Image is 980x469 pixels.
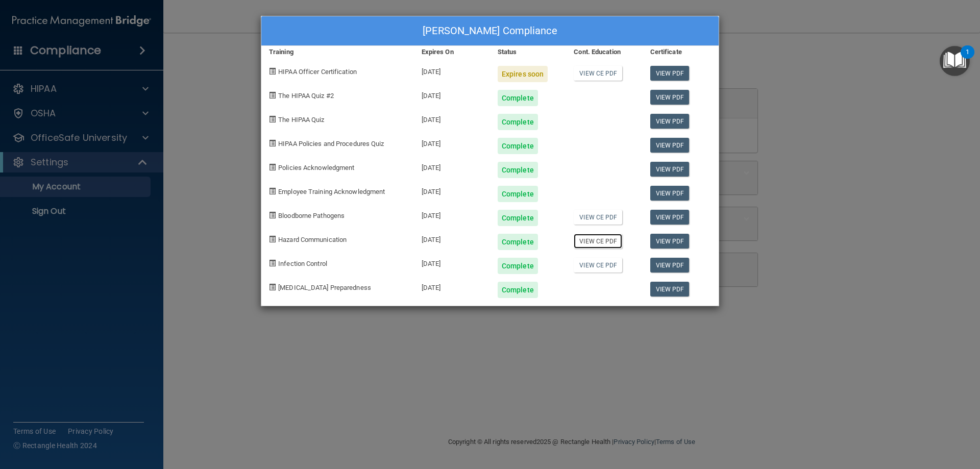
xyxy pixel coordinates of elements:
[278,68,357,76] span: HIPAA Officer Certification
[278,236,347,243] span: Hazard Communication
[574,210,622,225] a: View CE PDF
[261,46,414,58] div: Training
[278,140,384,147] span: HIPAA Policies and Procedures Quiz
[278,164,354,171] span: Policies Acknowledgment
[278,212,345,219] span: Bloodborne Pathogens
[650,282,690,297] a: View PDF
[650,234,690,249] a: View PDF
[490,46,566,58] div: Status
[498,282,538,298] div: Complete
[414,202,490,226] div: [DATE]
[414,82,490,106] div: [DATE]
[966,52,969,65] div: 1
[414,46,490,58] div: Expires On
[414,130,490,154] div: [DATE]
[278,116,324,124] span: The HIPAA Quiz
[574,234,622,249] a: View CE PDF
[650,138,690,153] a: View PDF
[498,138,538,154] div: Complete
[414,250,490,274] div: [DATE]
[574,258,622,273] a: View CE PDF
[498,234,538,250] div: Complete
[650,258,690,273] a: View PDF
[643,46,719,58] div: Certificate
[650,90,690,105] a: View PDF
[278,260,327,267] span: Infection Control
[650,162,690,177] a: View PDF
[278,284,371,291] span: [MEDICAL_DATA] Preparedness
[650,210,690,225] a: View PDF
[650,66,690,81] a: View PDF
[498,210,538,226] div: Complete
[498,90,538,106] div: Complete
[414,154,490,178] div: [DATE]
[414,274,490,298] div: [DATE]
[498,186,538,202] div: Complete
[414,226,490,250] div: [DATE]
[574,66,622,81] a: View CE PDF
[940,46,970,76] button: Open Resource Center, 1 new notification
[650,114,690,129] a: View PDF
[566,46,642,58] div: Cont. Education
[414,178,490,202] div: [DATE]
[498,114,538,130] div: Complete
[498,162,538,178] div: Complete
[650,186,690,201] a: View PDF
[414,106,490,130] div: [DATE]
[414,58,490,82] div: [DATE]
[498,66,548,82] div: Expires soon
[278,92,334,100] span: The HIPAA Quiz #2
[261,16,719,46] div: [PERSON_NAME] Compliance
[278,188,385,195] span: Employee Training Acknowledgment
[498,258,538,274] div: Complete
